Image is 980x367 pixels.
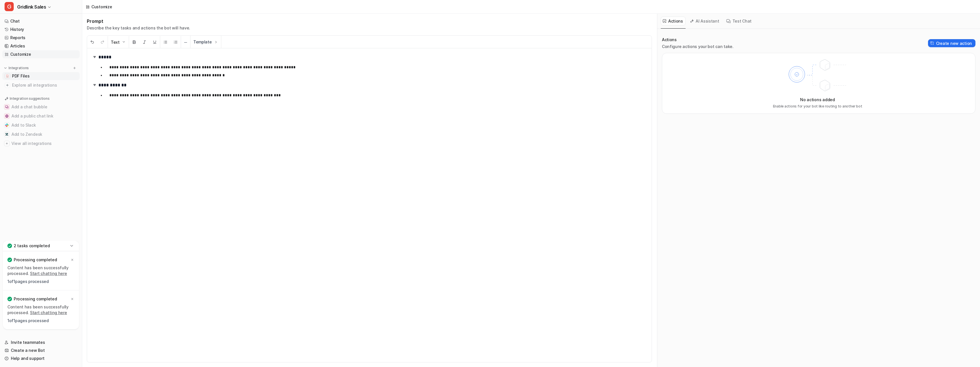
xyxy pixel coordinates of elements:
[2,102,80,111] button: Add a chat bubbleAdd a chat bubble
[7,265,75,276] p: Content has been successfully processed.
[2,72,80,80] a: PDF FilesPDF Files
[14,296,57,302] p: Processing completed
[7,318,75,324] p: 1 of 1 pages processed
[91,4,112,10] div: Customize
[6,74,9,78] img: PDF Files
[688,17,722,25] button: AI Assistant
[724,17,754,25] button: Test Chat
[661,17,686,25] button: Actions
[160,36,170,48] button: Unordered List
[2,65,31,71] button: Integrations
[2,25,80,33] a: History
[5,82,10,88] img: explore all integrations
[30,310,67,315] a: Start chatting here
[928,39,975,47] button: Create new action
[2,121,80,130] button: Add to SlackAdd to Slack
[87,18,190,24] h1: Prompt
[12,73,29,79] span: PDF Files
[10,96,49,101] p: Integration suggestions
[7,304,75,316] p: Content has been successfully processed.
[2,139,80,148] button: View all integrationsView all integrations
[129,36,139,48] button: Bold
[800,97,835,103] p: No actions added
[2,111,80,121] button: Add a public chat linkAdd a public chat link
[2,81,80,89] a: Explore all integrations
[7,279,75,284] p: 1 of 1 pages processed
[163,40,168,44] img: Unordered List
[5,105,9,109] img: Add a chat bubble
[9,66,29,70] p: Integrations
[100,40,105,44] img: Redo
[173,40,178,44] img: Ordered List
[5,142,9,145] img: View all integrations
[142,40,147,44] img: Italic
[87,25,190,31] p: Describe the key tasks and actions the bot will have.
[662,44,734,49] p: Configure actions your bot can take.
[2,34,80,42] a: Reports
[190,36,221,48] button: Template
[14,243,50,249] p: 2 tasks completed
[3,66,7,70] img: expand menu
[5,2,14,11] span: G
[2,338,80,346] a: Invite teammates
[2,346,80,354] a: Create a new Bot
[87,36,97,48] button: Undo
[139,36,150,48] button: Italic
[2,17,80,25] a: Chat
[92,82,97,88] img: expand-arrow.svg
[108,36,129,48] button: Text
[2,130,80,139] button: Add to ZendeskAdd to Zendesk
[5,123,9,127] img: Add to Slack
[132,40,136,44] img: Bold
[90,40,95,44] img: Undo
[92,54,97,60] img: expand-arrow.svg
[5,114,9,118] img: Add a public chat link
[5,133,9,136] img: Add to Zendesk
[30,271,67,276] a: Start chatting here
[17,3,46,11] span: Gridlink Sales
[181,36,190,48] button: ─
[2,50,80,58] a: Customize
[12,81,77,90] span: Explore all integrations
[121,40,126,44] img: Dropdown Down Arrow
[97,36,108,48] button: Redo
[14,257,57,263] p: Processing completed
[773,104,862,109] p: Enable actions for your bot like routing to another bot
[73,66,77,70] img: menu_add.svg
[150,36,160,48] button: Underline
[214,40,218,44] img: Template
[2,42,80,50] a: Articles
[2,354,80,362] a: Help and support
[930,41,934,45] img: Create action
[662,37,734,43] p: Actions
[152,40,157,44] img: Underline
[170,36,181,48] button: Ordered List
